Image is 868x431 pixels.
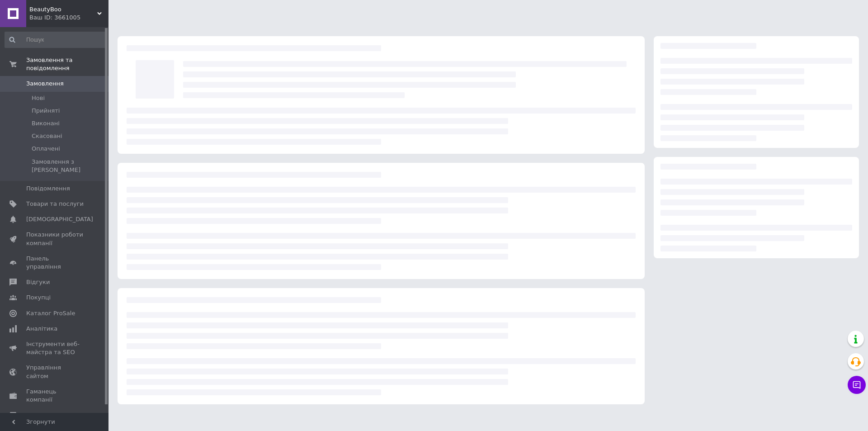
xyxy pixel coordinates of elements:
[26,325,57,333] span: Аналітика
[26,255,84,271] span: Панель управління
[32,132,62,140] span: Скасовані
[32,107,60,115] span: Прийняті
[848,376,866,394] button: Чат з покупцем
[26,185,70,193] span: Повідомлення
[32,158,106,174] span: Замовлення з [PERSON_NAME]
[29,5,97,14] span: BeautyBoo
[26,309,75,317] span: Каталог ProSale
[26,200,84,208] span: Товари та послуги
[26,340,84,356] span: Інструменти веб-майстра та SEO
[26,278,50,286] span: Відгуки
[26,231,84,247] span: Показники роботи компанії
[26,411,49,419] span: Маркет
[32,94,45,102] span: Нові
[32,145,60,153] span: Оплачені
[29,14,108,22] div: Ваш ID: 3661005
[26,56,108,72] span: Замовлення та повідомлення
[5,32,107,48] input: Пошук
[26,215,93,223] span: [DEMOGRAPHIC_DATA]
[26,364,84,380] span: Управління сайтом
[26,294,51,302] span: Покупці
[32,119,60,128] span: Виконані
[26,80,64,88] span: Замовлення
[26,388,84,404] span: Гаманець компанії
